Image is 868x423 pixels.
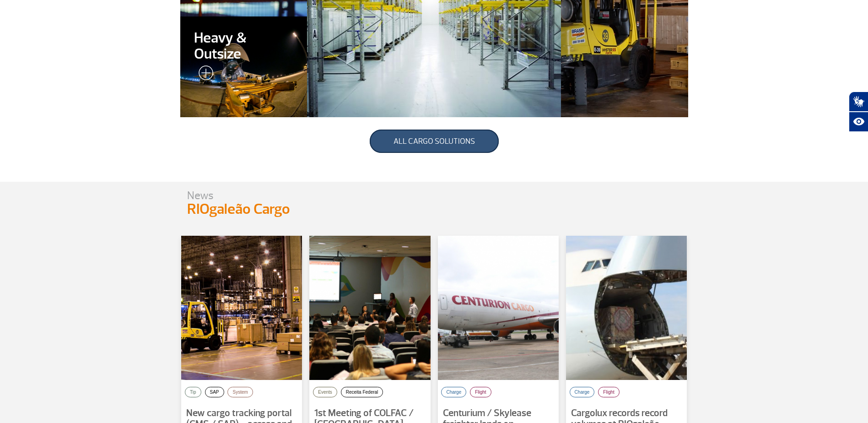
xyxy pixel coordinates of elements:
[313,387,337,397] button: Events
[849,92,868,132] div: Plugin de acessibilidade da Hand Talk.
[205,387,224,397] button: SAP
[370,130,499,153] a: ALL CARGO SOLUTIONS
[185,387,201,397] button: Tip
[570,387,595,397] button: Charge
[227,387,253,397] button: System
[194,30,294,62] span: Heavy & Outsize
[180,16,307,117] a: Heavy & Outsize
[470,387,491,397] button: Flight
[849,92,868,112] button: Abrir tradutor de língua de sinais.
[187,191,301,200] p: News
[341,387,383,397] button: Receita Federal
[598,387,619,397] button: Flight
[187,200,301,218] p: RIOgaleão Cargo
[194,65,213,84] img: leia-mais
[849,112,868,132] button: Abrir recursos assistivos.
[441,387,466,397] button: Charge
